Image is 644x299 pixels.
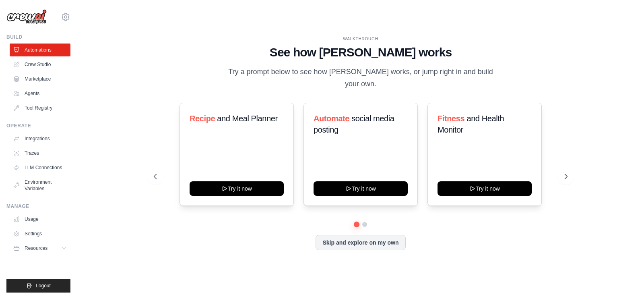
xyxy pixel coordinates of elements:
a: Environment Variables [10,176,70,195]
span: Automate [314,114,349,123]
button: Logout [6,279,70,293]
a: Crew Studio [10,58,70,71]
h1: See how [PERSON_NAME] works [154,45,567,60]
iframe: Chat Widget [604,260,644,299]
span: and Health Monitor [438,114,504,134]
a: Settings [10,227,70,240]
button: Skip and explore on my own [316,235,405,250]
div: WALKTHROUGH [154,36,567,42]
span: Fitness [438,114,464,123]
img: Logo [6,9,47,25]
div: Manage [6,203,70,210]
a: Automations [10,44,70,56]
a: Agents [10,87,70,100]
span: social media posting [314,114,394,134]
a: Usage [10,213,70,226]
a: Integrations [10,132,70,145]
span: Resources [25,245,47,251]
a: Marketplace [10,73,70,85]
a: Traces [10,147,70,160]
div: Build [6,34,70,40]
p: Try a prompt below to see how [PERSON_NAME] works, or jump right in and build your own. [225,66,496,90]
div: Operate [6,123,70,129]
span: Recipe [190,114,215,123]
a: LLM Connections [10,161,70,174]
button: Try it now [314,181,408,196]
span: and Meal Planner [217,114,278,123]
button: Try it now [190,181,284,196]
button: Resources [10,242,70,255]
button: Try it now [438,181,532,196]
span: Logout [36,282,51,289]
a: Tool Registry [10,102,70,114]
